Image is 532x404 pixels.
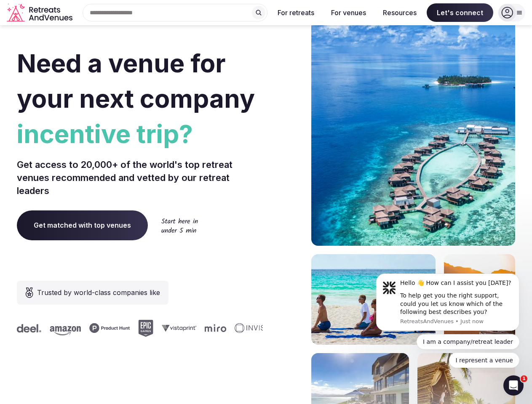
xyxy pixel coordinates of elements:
svg: Deel company logo [15,324,39,332]
span: Need a venue for your next company [17,48,255,114]
img: Start here in under 5 min [161,218,198,233]
img: woman sitting in back of truck with camels [444,254,515,345]
svg: Miro company logo [203,324,224,332]
button: For venues [324,3,373,22]
span: incentive trip? [17,116,263,151]
a: Visit the homepage [7,3,74,22]
span: Trusted by world-class companies like [37,287,160,298]
svg: Vistaprint company logo [160,324,194,332]
a: Get matched with top venues [17,210,148,240]
p: Get access to 20,000+ of the world's top retreat venues recommended and vetted by our retreat lea... [17,158,263,197]
svg: Epic Games company logo [136,320,151,337]
span: 1 [521,375,527,382]
svg: Retreats and Venues company logo [7,3,74,22]
button: For retreats [271,3,321,22]
iframe: Intercom notifications message [364,266,532,373]
span: Let's connect [427,3,493,22]
img: yoga on tropical beach [311,254,436,345]
button: Resources [376,3,423,22]
svg: Invisible company logo [233,323,279,333]
iframe: Intercom live chat [503,375,524,396]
